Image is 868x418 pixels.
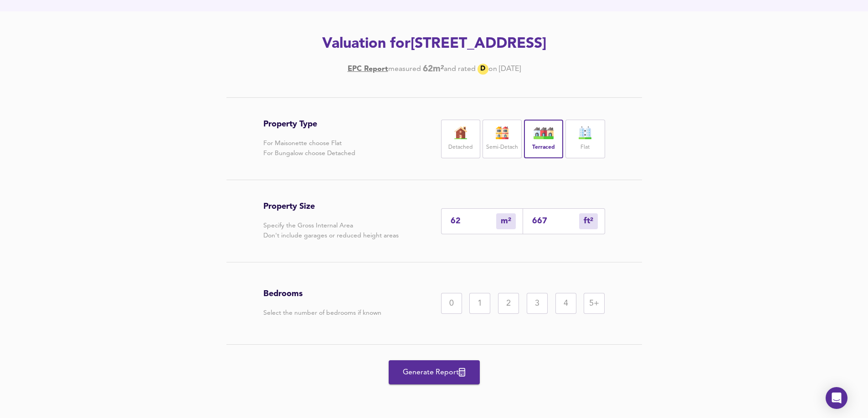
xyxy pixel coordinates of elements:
label: Detached [448,142,473,153]
div: [DATE] [348,64,521,75]
img: house-icon [532,126,555,139]
label: Semi-Detach [486,142,518,153]
h3: Bedrooms [263,289,381,299]
div: 5+ [584,293,605,314]
div: Flat [565,120,605,158]
label: Flat [580,142,590,153]
div: 3 [527,293,548,314]
a: EPC Report [348,64,388,74]
div: and rated [444,64,476,74]
p: Select the number of bedrooms if known [263,308,381,318]
div: m² [496,213,516,229]
img: house-icon [491,126,514,139]
span: Generate Report [398,366,471,379]
p: For Maisonette choose Flat For Bungalow choose Detached [263,138,355,158]
img: flat-icon [574,126,596,139]
p: Specify the Gross Internal Area Don't include garages or reduced height areas [263,221,399,241]
div: 2 [498,293,519,314]
b: 62 m² [423,64,444,74]
div: 0 [441,293,462,314]
div: measured [388,64,421,74]
h3: Property Type [263,119,355,129]
div: 1 [469,293,490,314]
input: Enter sqm [451,217,496,226]
img: house-icon [449,126,472,139]
div: Open Intercom Messenger [826,387,847,409]
h3: Property Size [263,201,399,212]
div: Detached [441,120,480,158]
h2: Valuation for [STREET_ADDRESS] [176,34,692,54]
input: Sqft [532,217,579,226]
div: D [478,64,488,75]
div: on [488,64,497,74]
div: m² [579,213,598,229]
div: 4 [555,293,576,314]
div: Terraced [524,120,563,158]
button: Generate Report [389,360,480,384]
label: Terraced [532,142,555,153]
div: Semi-Detach [483,120,522,158]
